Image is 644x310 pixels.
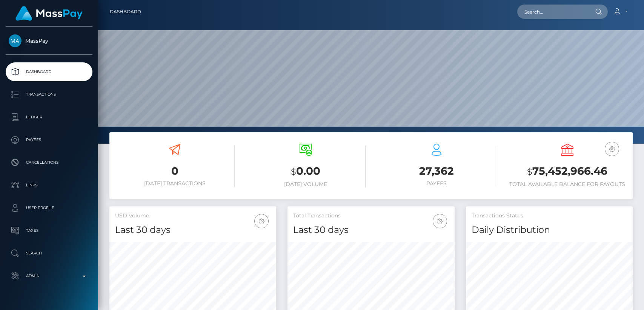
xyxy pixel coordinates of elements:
[377,164,496,178] h3: 27,362
[6,267,92,285] a: Admin
[15,6,83,21] img: MassPay Logo
[507,181,627,188] h6: Total Available Balance for Payouts
[293,212,449,220] h5: Total Transactions
[6,198,92,217] a: User Profile
[9,34,22,47] img: MassPay
[115,164,235,178] h3: 0
[9,225,89,236] p: Taxes
[9,157,89,168] p: Cancellations
[293,223,449,237] h4: Last 30 days
[6,221,92,240] a: Taxes
[115,180,235,187] h6: [DATE] Transactions
[6,108,92,127] a: Ledger
[291,166,296,177] small: $
[6,244,92,263] a: Search
[507,164,627,179] h3: 75,452,966.46
[9,89,89,100] p: Transactions
[377,180,496,187] h6: Payees
[9,134,89,146] p: Payees
[6,85,92,104] a: Transactions
[6,176,92,195] a: Links
[115,223,271,237] h4: Last 30 days
[246,164,366,179] h3: 0.00
[9,202,89,214] p: User Profile
[9,66,89,77] p: Dashboard
[9,270,89,282] p: Admin
[6,153,92,172] a: Cancellations
[9,112,89,123] p: Ledger
[9,248,89,259] p: Search
[472,223,627,237] h4: Daily Distribution
[6,62,92,81] a: Dashboard
[115,212,271,220] h5: USD Volume
[110,4,141,20] a: Dashboard
[527,166,532,177] small: $
[246,181,366,188] h6: [DATE] Volume
[9,180,89,191] p: Links
[472,212,627,220] h5: Transactions Status
[6,37,92,44] span: MassPay
[6,130,92,149] a: Payees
